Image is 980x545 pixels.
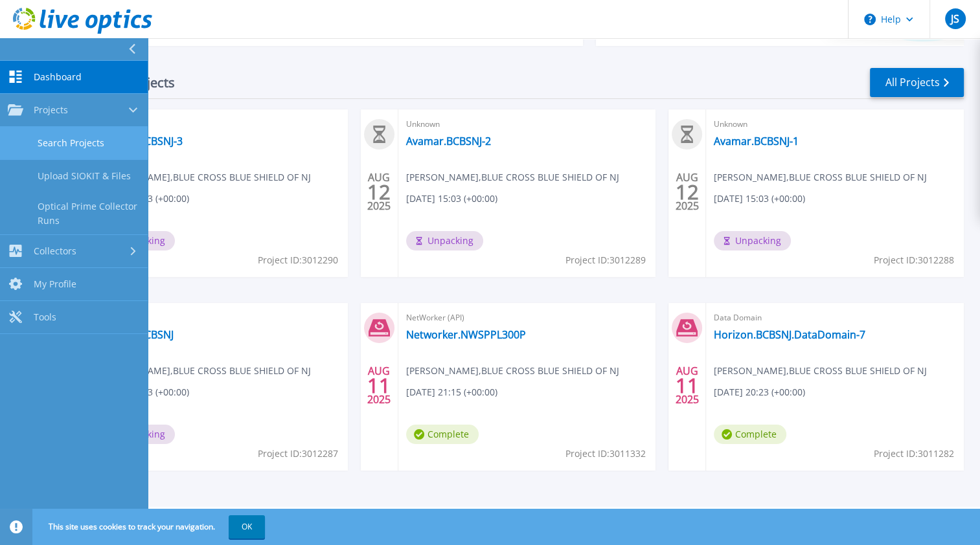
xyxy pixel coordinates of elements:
span: NetWorker (API) [406,311,648,325]
span: 11 [367,380,391,391]
span: Project ID: 3011332 [565,447,646,461]
span: [PERSON_NAME] , BLUE CROSS BLUE SHIELD OF NJ [98,170,311,184]
span: Unknown [406,117,648,131]
span: Complete [714,425,786,444]
span: Project ID: 3012287 [258,447,338,461]
span: Unknown [714,117,956,131]
div: AUG 2025 [675,362,700,409]
div: AUG 2025 [675,168,700,216]
span: [PERSON_NAME] , BLUE CROSS BLUE SHIELD OF NJ [714,170,927,184]
span: [PERSON_NAME] , BLUE CROSS BLUE SHIELD OF NJ [406,170,619,184]
span: JS [951,14,959,24]
span: Collectors [34,245,76,257]
span: Unpacking [406,231,483,250]
span: 12 [676,186,699,197]
span: [PERSON_NAME] , BLUE CROSS BLUE SHIELD OF NJ [406,364,619,378]
span: 12 [367,186,391,197]
span: 11 [676,380,699,391]
span: Tools [34,311,56,323]
a: Networker.NWSPPL300P [406,328,526,341]
span: Unknown [98,117,340,131]
span: This site uses cookies to track your navigation. [36,515,265,539]
span: [DATE] 21:15 (+00:00) [406,385,497,399]
button: OK [229,515,265,539]
a: Horizon.BCBSNJ.DataDomain-7 [714,328,865,341]
span: Unknown [98,311,340,325]
div: AUG 2025 [367,168,391,216]
span: [PERSON_NAME] , BLUE CROSS BLUE SHIELD OF NJ [98,364,311,378]
span: Data Domain [714,311,956,325]
span: Project ID: 3012289 [565,253,646,267]
span: [DATE] 20:23 (+00:00) [714,385,805,399]
div: AUG 2025 [367,362,391,409]
span: Project ID: 3012290 [258,253,338,267]
span: [DATE] 15:03 (+00:00) [406,192,497,206]
a: Avamar.BCBSNJ-2 [406,135,491,148]
span: [DATE] 15:03 (+00:00) [714,192,805,206]
span: Project ID: 3011282 [874,447,954,461]
span: My Profile [34,278,76,290]
a: All Projects [870,68,964,97]
span: Unpacking [714,231,791,250]
a: Avamar.BCBSNJ-1 [714,135,799,148]
span: Project ID: 3012288 [874,253,954,267]
span: Dashboard [34,71,82,83]
span: Complete [406,425,479,444]
span: Projects [34,104,68,116]
span: [PERSON_NAME] , BLUE CROSS BLUE SHIELD OF NJ [714,364,927,378]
